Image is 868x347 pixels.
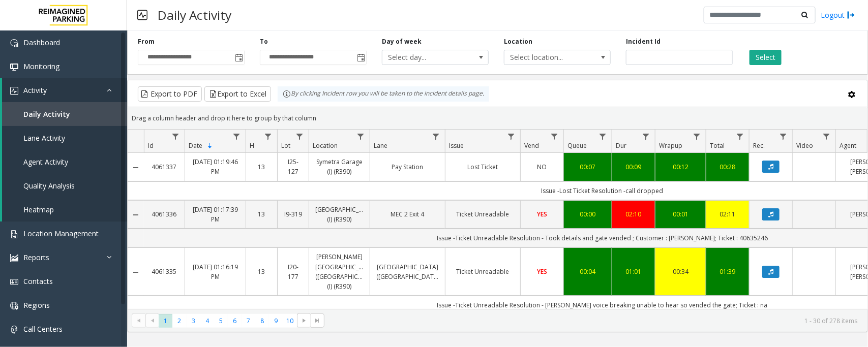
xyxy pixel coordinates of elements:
a: Daily Activity [2,102,127,126]
img: logout [847,10,855,20]
img: 'icon' [10,302,18,310]
span: Go to the next page [300,317,308,325]
span: Lane Activity [23,133,65,143]
kendo-pager-info: 1 - 30 of 278 items [331,317,857,325]
span: H [250,141,254,150]
button: Export to PDF [138,86,202,102]
span: Monitoring [23,61,59,71]
a: 4061336 [150,209,178,219]
img: 'icon' [10,254,18,262]
a: Video Filter Menu [820,130,833,143]
a: Lot Filter Menu [293,130,307,143]
span: Quality Analysis [23,181,75,191]
span: Go to the next page [297,313,311,328]
span: Toggle popup [355,50,366,65]
label: Location [504,37,532,46]
div: By clicking Incident row you will be taken to the incident details page. [278,86,489,102]
span: Regions [23,300,50,310]
span: Page 7 [242,314,255,328]
a: [DATE] 01:17:39 PM [191,205,240,224]
a: Issue Filter Menu [504,130,518,143]
div: 00:01 [662,209,700,219]
span: Total [710,141,725,150]
span: Heatmap [23,205,54,214]
span: Contacts [23,276,53,286]
label: From [138,37,155,46]
label: To [260,37,268,46]
a: 4061337 [150,162,178,172]
span: Location [313,141,338,150]
a: Collapse Details [128,211,144,219]
span: Page 10 [283,314,297,328]
a: 13 [252,267,271,276]
img: 'icon' [10,87,18,95]
span: Video [796,141,813,150]
span: Page 5 [214,314,228,328]
a: Lane Activity [2,126,127,150]
a: [DATE] 01:16:19 PM [191,262,240,281]
a: 4061335 [150,267,178,276]
a: Activity [2,78,127,102]
a: [GEOGRAPHIC_DATA] (I) (R390) [315,205,364,224]
a: Collapse Details [128,164,144,172]
a: 13 [252,209,271,219]
a: Heatmap [2,198,127,222]
span: Page 9 [269,314,283,328]
span: Sortable [206,142,214,150]
img: infoIcon.svg [283,90,291,98]
span: Page 3 [187,314,200,328]
div: 00:09 [618,162,649,172]
span: Lane [374,141,387,150]
div: Data table [128,130,867,309]
span: Agent [840,141,856,150]
img: 'icon' [10,39,18,47]
span: Dashboard [23,38,60,47]
a: Lane Filter Menu [429,130,443,143]
span: Reports [23,253,49,262]
span: Vend [524,141,539,150]
span: Date [189,141,202,150]
span: Page 1 [159,314,172,328]
a: H Filter Menu [261,130,275,143]
a: 00:28 [712,162,743,172]
span: Page 6 [228,314,242,328]
img: 'icon' [10,326,18,334]
a: Pay Station [376,162,439,172]
h3: Daily Activity [153,3,236,27]
a: 00:34 [662,267,700,276]
a: Date Filter Menu [230,130,244,143]
a: [DATE] 01:19:46 PM [191,157,240,176]
span: Location Management [23,229,99,238]
img: 'icon' [10,278,18,286]
a: 02:11 [712,209,743,219]
a: Vend Filter Menu [548,130,561,143]
span: Page 8 [255,314,269,328]
span: Queue [567,141,587,150]
div: 01:39 [712,267,743,276]
a: Dur Filter Menu [639,130,653,143]
a: 01:01 [618,267,649,276]
button: Select [750,50,782,65]
a: 00:12 [662,162,700,172]
span: YES [537,267,547,276]
a: I9-319 [284,209,303,219]
span: Rec. [753,141,765,150]
span: NO [537,163,547,171]
a: Agent Activity [2,150,127,174]
img: 'icon' [10,230,18,238]
a: 00:04 [570,267,606,276]
img: 'icon' [10,63,18,71]
button: Export to Excel [204,86,271,102]
span: Lot [281,141,290,150]
span: Go to the last page [311,313,324,328]
a: 00:07 [570,162,606,172]
span: Wrapup [659,141,682,150]
a: Lost Ticket [452,162,514,172]
a: [PERSON_NAME][GEOGRAPHIC_DATA] ([GEOGRAPHIC_DATA]) (I) (R390) [315,252,364,291]
div: 02:10 [618,209,649,219]
a: Ticket Unreadable [452,267,514,276]
a: Ticket Unreadable [452,209,514,219]
span: Dur [616,141,626,150]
